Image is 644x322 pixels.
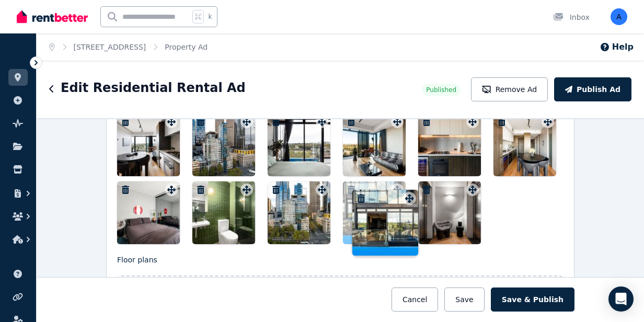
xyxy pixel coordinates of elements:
span: k [208,13,212,21]
span: Published [426,86,456,94]
div: Inbox [553,12,590,22]
a: Property Ad [165,43,208,51]
button: Remove Ad [471,77,548,101]
div: Open Intercom Messenger [608,286,634,312]
button: Save & Publish [491,287,574,312]
img: adrianinnes.nz@gmail.com [611,8,627,25]
p: Floor plans [117,255,563,265]
a: [STREET_ADDRESS] [74,43,146,51]
nav: Breadcrumb [37,33,220,61]
h1: Edit Residential Rental Ad [61,79,246,96]
button: Publish Ad [554,77,631,101]
button: Save [444,287,484,312]
button: Help [600,41,634,53]
img: RentBetter [17,9,88,25]
button: Cancel [392,287,438,312]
